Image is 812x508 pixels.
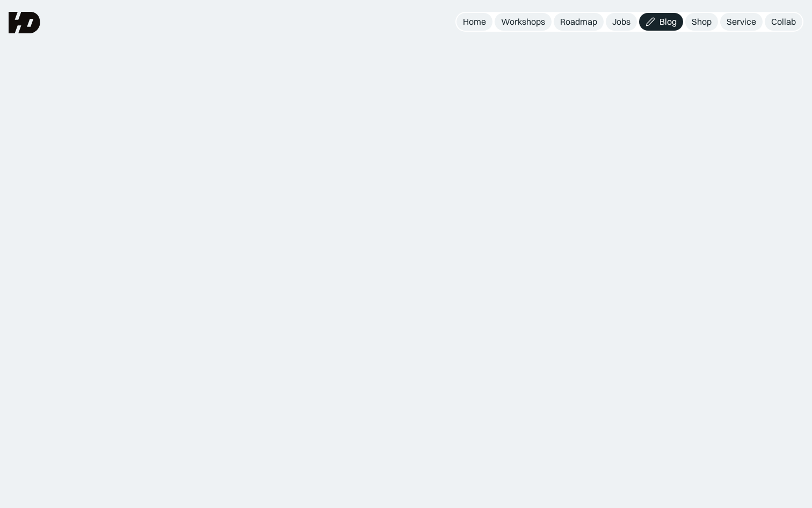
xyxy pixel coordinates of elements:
a: Jobs [606,13,637,31]
div: Shop [692,16,712,27]
div: Home [463,16,486,27]
div: Service [727,16,756,27]
a: Collab [765,13,802,31]
div: Jobs [612,16,630,27]
a: Workshops [495,13,552,31]
a: Service [720,13,763,31]
div: Collab [771,16,796,27]
div: Blog [659,16,677,27]
div: Roadmap [560,16,597,27]
a: Blog [639,13,683,31]
div: Workshops [501,16,545,27]
a: Roadmap [554,13,604,31]
a: Shop [685,13,718,31]
a: Home [456,13,492,31]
